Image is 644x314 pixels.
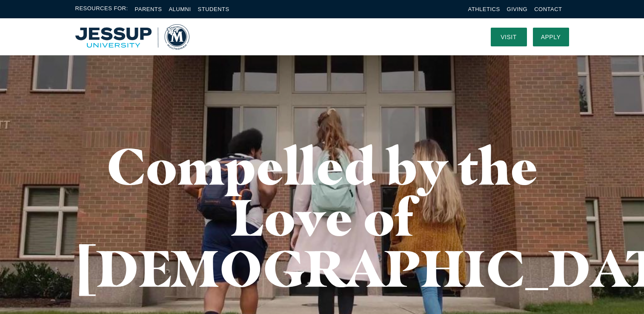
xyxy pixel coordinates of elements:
[507,6,528,12] a: Giving
[468,6,500,12] a: Athletics
[198,6,229,12] a: Students
[75,4,128,14] span: Resources For:
[491,28,527,46] a: Visit
[75,140,569,294] h1: Compelled by the Love of [DEMOGRAPHIC_DATA]
[534,6,562,12] a: Contact
[75,24,189,50] a: Home
[135,6,162,12] a: Parents
[533,28,569,46] a: Apply
[169,6,191,12] a: Alumni
[75,24,189,50] img: Multnomah University Logo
